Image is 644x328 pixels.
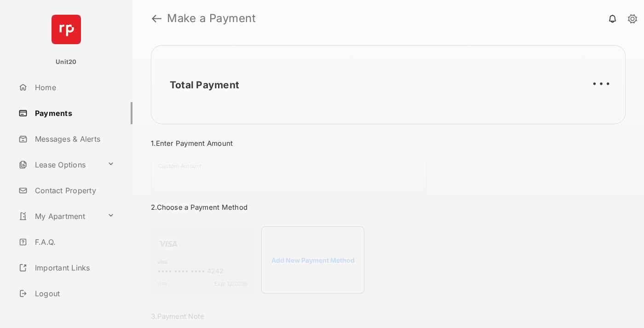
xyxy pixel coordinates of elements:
[157,267,247,276] div: •••• •••• •••• 4242
[214,280,247,287] span: Exp: 12/2036
[15,257,118,279] a: Important Links
[151,312,475,321] h3: 3. Payment Note
[151,139,475,148] h3: 1. Enter Payment Amount
[261,226,364,293] button: Add New Payment Method
[15,179,132,201] a: Contact Property
[56,58,77,67] p: Unit20
[167,13,256,24] strong: Make a Payment
[157,280,167,287] span: visa
[15,76,132,98] a: Home
[15,102,132,124] a: Payments
[157,259,247,267] div: visa
[15,205,103,227] a: My Apartment
[15,282,132,305] a: Logout
[15,128,132,150] a: Messages & Alerts
[15,154,103,176] a: Lease Options
[170,79,239,91] h2: Total Payment
[151,226,254,293] div: visa•••• •••• •••• 4242visaExp: 12/2036
[52,15,81,44] img: svg+xml;base64,PHN2ZyB4bWxucz0iaHR0cDovL3d3dy53My5vcmcvMjAwMC9zdmciIHdpZHRoPSI2NCIgaGVpZ2h0PSI2NC...
[15,231,132,253] a: F.A.Q.
[151,203,475,212] h3: 2. Choose a Payment Method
